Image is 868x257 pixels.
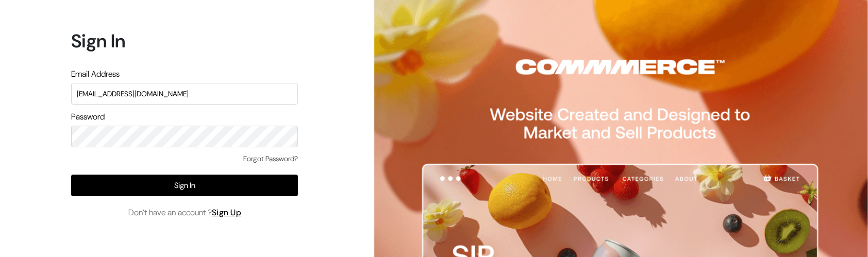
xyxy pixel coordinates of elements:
[71,111,105,123] label: Password
[71,175,298,196] button: Sign In
[243,153,298,164] a: Forgot Password?
[71,68,120,80] label: Email Address
[71,30,298,52] h1: Sign In
[212,207,242,218] a: Sign Up
[128,207,242,219] span: Don’t have an account ?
